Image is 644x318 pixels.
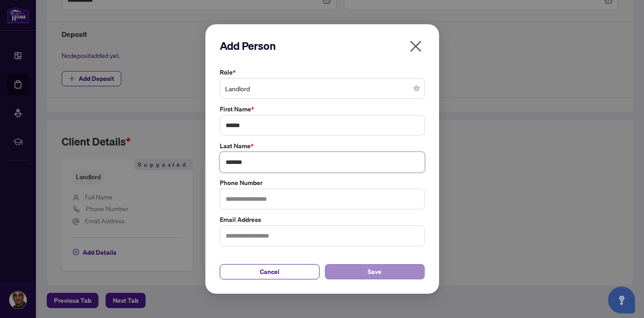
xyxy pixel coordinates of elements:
span: close-circle [414,86,419,91]
h2: Add Person [220,39,425,53]
button: Open asap [608,287,635,314]
span: close [409,39,423,53]
label: Last Name [220,141,425,151]
span: Landlord [225,80,419,97]
label: First Name [220,104,425,114]
span: Save [368,265,382,279]
button: Cancel [220,264,320,279]
button: Save [325,264,425,279]
label: Email Address [220,215,425,225]
span: Cancel [260,265,280,279]
label: Role [220,67,425,77]
label: Phone Number [220,178,425,188]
